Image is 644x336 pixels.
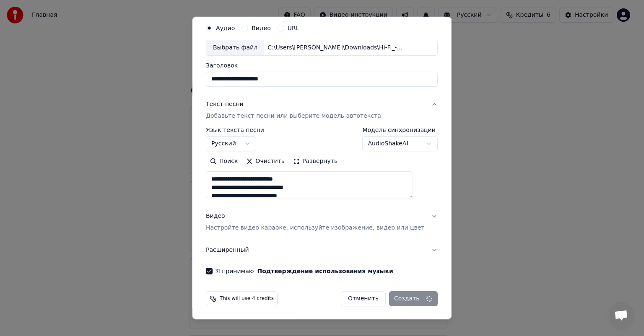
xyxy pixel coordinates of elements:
button: Отменить [341,291,386,306]
label: URL [288,25,299,31]
button: Расширенный [206,239,438,261]
label: Видео [252,25,271,31]
p: Добавьте текст песни или выберите модель автотекста [206,112,381,120]
label: Заголовок [206,62,438,68]
div: Видео [206,212,424,232]
label: Я принимаю [216,268,393,274]
label: Аудио [216,25,235,31]
button: Очистить [242,155,289,168]
div: Выбрать файл [206,40,264,55]
p: Настройте видео караоке: используйте изображение, видео или цвет [206,224,424,232]
button: ВидеоНастройте видео караоке: используйте изображение, видео или цвет [206,205,438,239]
button: Текст песниДобавьте текст песни или выберите модель автотекста [206,93,438,127]
label: Язык текста песни [206,127,264,133]
div: Текст песниДобавьте текст песни или выберите модель автотекста [206,127,438,205]
div: Текст песни [206,100,244,109]
button: Поиск [206,155,242,168]
div: C:\Users\[PERSON_NAME]\Downloads\Hi-Fi_-_SHkola_7_62987759.mp3 [264,44,407,52]
label: Модель синхронизации [363,127,438,133]
button: Я принимаю [257,268,393,274]
button: Развернуть [289,155,342,168]
span: This will use 4 credits [220,295,274,302]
